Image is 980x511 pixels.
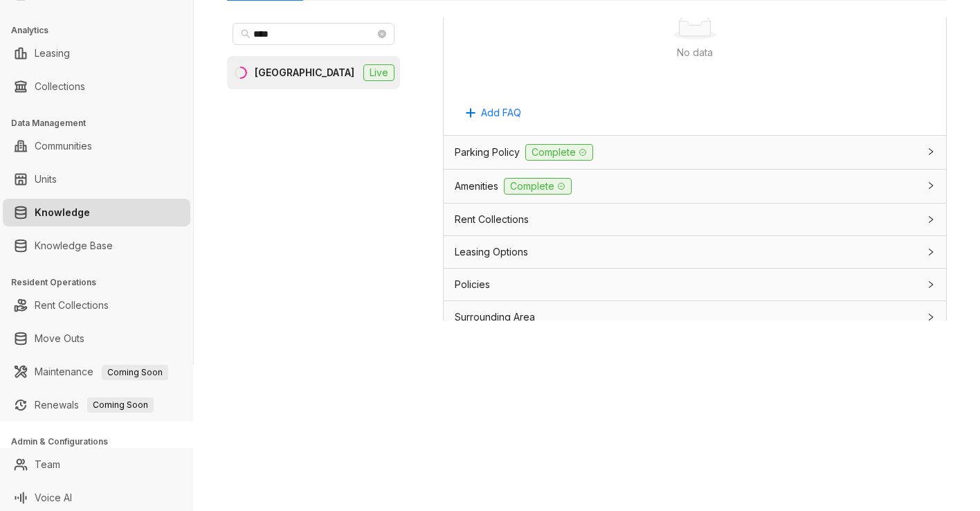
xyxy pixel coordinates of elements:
div: Surrounding Area [444,301,946,333]
span: Amenities [455,179,498,194]
a: Knowledge Base [35,232,113,260]
span: collapsed [927,313,935,321]
h3: Admin & Configurations [11,436,193,448]
h3: Data Management [11,117,193,129]
span: Complete [525,144,593,161]
li: Collections [3,73,190,100]
a: Collections [35,73,85,100]
span: Parking Policy [455,145,520,160]
span: collapsed [927,181,935,190]
div: [GEOGRAPHIC_DATA] [255,65,354,80]
span: collapsed [927,248,935,256]
span: close-circle [378,30,386,38]
li: Move Outs [3,325,190,352]
li: Knowledge [3,199,190,226]
span: collapsed [927,215,935,224]
li: Team [3,451,190,478]
span: collapsed [927,147,935,156]
div: Rent Collections [444,204,946,235]
span: Live [363,64,394,81]
a: Rent Collections [35,292,109,319]
div: Policies [444,269,946,301]
a: Knowledge [35,199,90,226]
span: Rent Collections [455,212,529,227]
a: Move Outs [35,325,84,352]
li: Knowledge Base [3,232,190,260]
a: Team [35,451,60,478]
h3: Analytics [11,24,193,37]
span: Coming Soon [87,397,154,413]
span: Coming Soon [102,365,168,380]
h3: Resident Operations [11,276,193,289]
a: Communities [35,132,92,160]
button: Add FAQ [455,102,532,124]
a: RenewalsComing Soon [35,391,154,419]
span: Complete [504,178,572,195]
a: Units [35,165,57,193]
span: Leasing Options [455,244,528,260]
span: Policies [455,277,490,292]
div: No data [471,45,918,60]
div: Parking PolicyComplete [444,136,946,169]
li: Units [3,165,190,193]
li: Renewals [3,391,190,419]
li: Leasing [3,39,190,67]
div: Leasing Options [444,236,946,268]
li: Maintenance [3,358,190,386]
li: Rent Collections [3,292,190,319]
a: Leasing [35,39,70,67]
span: collapsed [927,280,935,289]
span: Add FAQ [481,105,521,120]
span: Surrounding Area [455,310,535,325]
li: Communities [3,132,190,160]
span: search [241,29,251,39]
div: AmenitiesComplete [444,170,946,203]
